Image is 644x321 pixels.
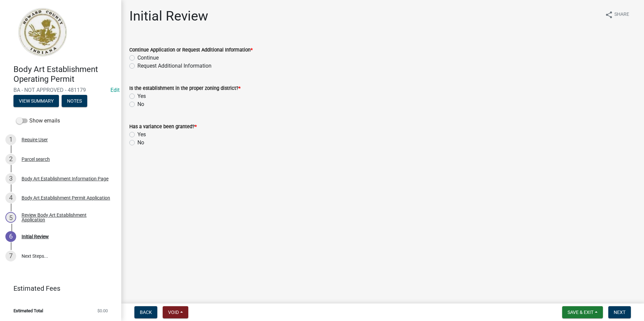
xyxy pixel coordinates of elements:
[5,154,16,165] div: 2
[614,310,625,315] span: Next
[137,100,144,108] label: No
[13,87,108,93] span: BA - NOT APPROVED - 481179
[5,192,16,203] div: 4
[137,92,146,100] label: Yes
[16,117,60,125] label: Show emails
[129,86,240,91] label: Is the establishment in the proper zoning district?
[22,234,49,239] div: Initial Review
[608,306,631,318] button: Next
[97,309,108,313] span: $0.00
[5,134,16,145] div: 1
[600,8,635,21] button: shareShare
[137,62,212,70] label: Request Additional Information
[13,309,43,313] span: Estimated Total
[22,213,110,222] div: Review Body Art Establishment Application
[568,310,593,315] span: Save & Exit
[5,282,110,295] a: Estimated Fees
[5,173,16,184] div: 3
[134,306,157,318] button: Back
[13,65,116,84] h4: Body Art Establishment Operating Permit
[168,310,179,315] span: Void
[13,95,59,107] button: View Summary
[129,124,197,129] label: Has a variance been granted?
[22,157,50,162] div: Parcel search
[110,87,120,93] a: Edit
[562,306,603,318] button: Save & Exit
[22,176,108,181] div: Body Art Establishment Information Page
[614,11,629,19] span: Share
[137,131,146,139] label: Yes
[62,95,87,107] button: Notes
[605,11,613,19] i: share
[163,306,188,318] button: Void
[110,87,120,93] wm-modal-confirm: Edit Application Number
[129,48,253,52] label: Continue Application or Request Additional Information
[137,54,159,62] label: Continue
[13,99,59,104] wm-modal-confirm: Summary
[5,212,16,223] div: 5
[62,99,87,104] wm-modal-confirm: Notes
[137,139,144,147] label: No
[22,137,48,142] div: Require User
[129,8,208,24] h1: Initial Review
[5,251,16,261] div: 7
[13,7,71,58] img: Howard County, Indiana
[140,310,152,315] span: Back
[22,195,110,200] div: Body Art Establishment Permit Application
[5,231,16,242] div: 6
